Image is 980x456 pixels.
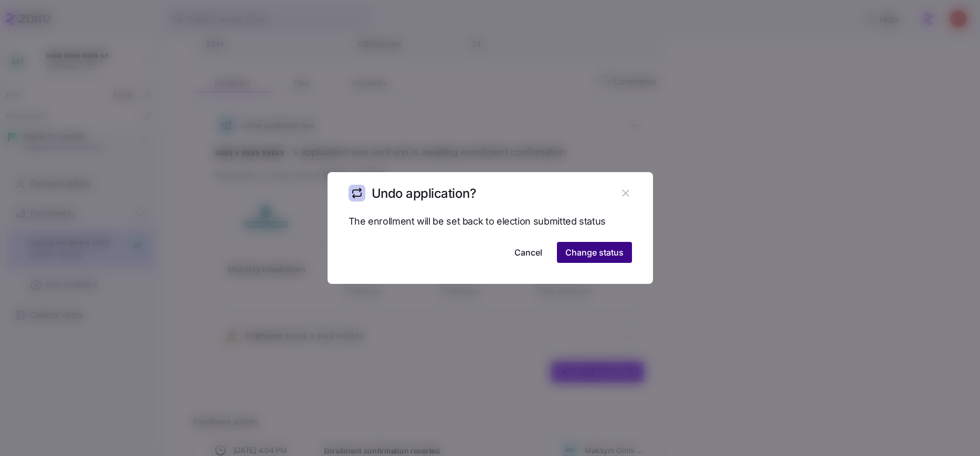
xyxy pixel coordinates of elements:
span: Cancel [514,246,542,259]
h1: Undo application? [372,185,477,202]
span: Change status [565,246,624,259]
button: Cancel [506,242,551,263]
button: Change status [557,242,632,263]
span: The enrollment will be set back to election submitted status [349,214,606,229]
